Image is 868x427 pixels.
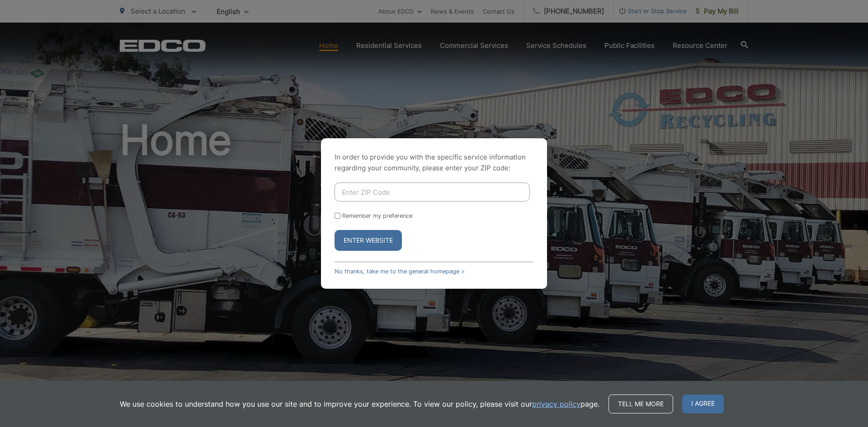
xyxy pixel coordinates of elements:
[335,152,533,174] p: In order to provide you with the specific service information regarding your community, please en...
[682,394,724,413] span: I agree
[335,268,465,275] a: No thanks, take me to the general homepage >
[120,399,599,409] p: We use cookies to understand how you use our site and to improve your experience. To view our pol...
[342,212,412,219] label: Remember my preference
[532,399,580,409] a: privacy policy
[335,230,402,251] button: Enter Website
[335,183,530,202] input: Enter ZIP Code
[609,394,673,413] a: Tell me more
